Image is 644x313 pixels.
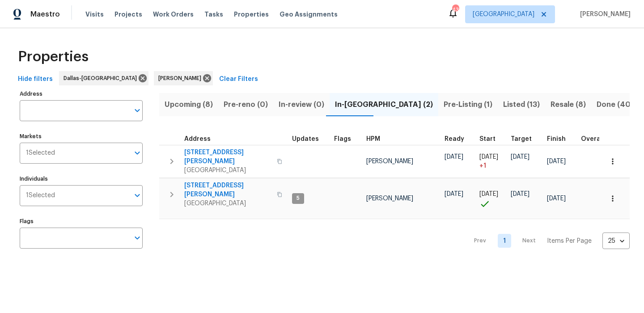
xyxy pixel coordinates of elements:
span: 1 Selected [26,149,55,157]
span: [STREET_ADDRESS][PERSON_NAME] [184,181,271,199]
span: [PERSON_NAME] [576,10,631,19]
span: Dallas-[GEOGRAPHIC_DATA] [64,74,140,83]
span: Geo Assignments [280,10,338,19]
div: Dallas-[GEOGRAPHIC_DATA] [59,71,148,85]
span: Address [184,136,211,142]
span: Ready [445,136,464,142]
span: Pre-Listing (1) [444,98,492,111]
div: [PERSON_NAME] [154,71,213,85]
span: Listed (13) [503,98,540,111]
label: Markets [20,134,143,139]
span: Done (408) [597,98,638,111]
span: 5 [293,195,303,202]
p: Items Per Page [547,237,592,245]
div: Earliest renovation start date (first business day after COE or Checkout) [445,136,472,142]
span: [PERSON_NAME] [366,158,413,165]
span: [DATE] [547,158,566,165]
span: HPM [366,136,380,142]
span: [PERSON_NAME] [158,74,205,83]
span: Target [511,136,532,142]
span: [DATE] [445,154,463,160]
span: [GEOGRAPHIC_DATA] [184,199,271,208]
nav: Pagination Navigation [466,224,630,257]
label: Address [20,91,143,97]
span: In-review (0) [279,98,324,111]
div: 43 [452,5,458,14]
span: Hide filters [18,74,53,85]
span: Tasks [204,11,223,17]
td: Project started on time [476,178,507,219]
span: Finish [547,136,566,142]
button: Open [131,232,144,244]
span: Visits [85,10,104,19]
span: [GEOGRAPHIC_DATA] [184,166,271,175]
span: Updates [292,136,319,142]
button: Clear Filters [216,71,262,88]
span: + 1 [479,161,486,170]
div: Actual renovation start date [479,136,504,142]
span: [DATE] [511,154,530,160]
div: Target renovation project end date [511,136,540,142]
div: Projected renovation finish date [547,136,574,142]
span: Overall [581,136,604,142]
span: [STREET_ADDRESS][PERSON_NAME] [184,148,271,166]
span: Resale (8) [551,98,586,111]
span: Flags [334,136,351,142]
button: Hide filters [14,71,56,88]
span: Properties [234,10,269,19]
span: [DATE] [547,195,566,202]
span: Upcoming (8) [165,98,213,111]
div: 25 [602,229,630,253]
span: Clear Filters [219,74,258,85]
span: Work Orders [153,10,194,19]
span: [DATE] [445,191,463,197]
label: Individuals [20,176,143,182]
span: Start [479,136,496,142]
span: Projects [114,10,142,19]
div: Days past target finish date [581,136,612,142]
label: Flags [20,219,143,224]
span: [DATE] [511,191,530,197]
td: Project started 1 days late [476,145,507,178]
span: [DATE] [479,191,498,197]
span: 1 Selected [26,192,55,199]
button: Open [131,147,144,159]
span: [GEOGRAPHIC_DATA] [473,10,534,19]
button: Open [131,189,144,202]
button: Open [131,104,144,117]
span: Pre-reno (0) [224,98,268,111]
span: In-[GEOGRAPHIC_DATA] (2) [335,98,433,111]
span: Maestro [30,10,60,19]
span: [PERSON_NAME] [366,195,413,202]
a: Goto page 1 [498,234,511,248]
span: [DATE] [479,154,498,160]
span: Properties [18,52,89,61]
